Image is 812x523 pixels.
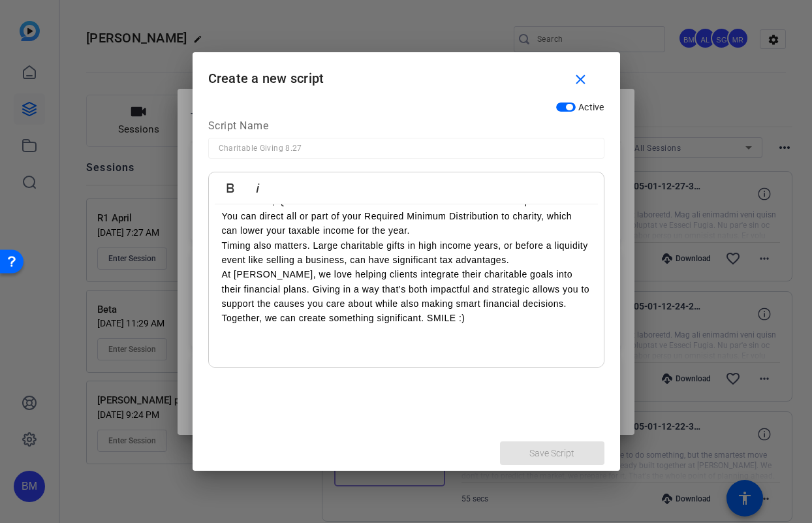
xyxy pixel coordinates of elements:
p: Together, we can create something significant. SMILE :) [222,311,591,325]
p: At [PERSON_NAME], we love helping clients integrate their charitable goals into their financial p... [222,267,591,311]
p: Timing also matters. Large charitable gifts in high income years, or before a liquidity event lik... [222,238,591,268]
input: Enter Script Name [219,140,594,156]
button: Italic (⌘I) [245,175,270,201]
h1: Create a new script [193,52,620,95]
div: Script Name [208,118,604,138]
p: For retirees, Qualified Charitable Distributions from IRAs are another powerful tool. You can dir... [222,194,591,238]
span: Active [578,102,604,112]
mat-icon: close [572,72,589,88]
